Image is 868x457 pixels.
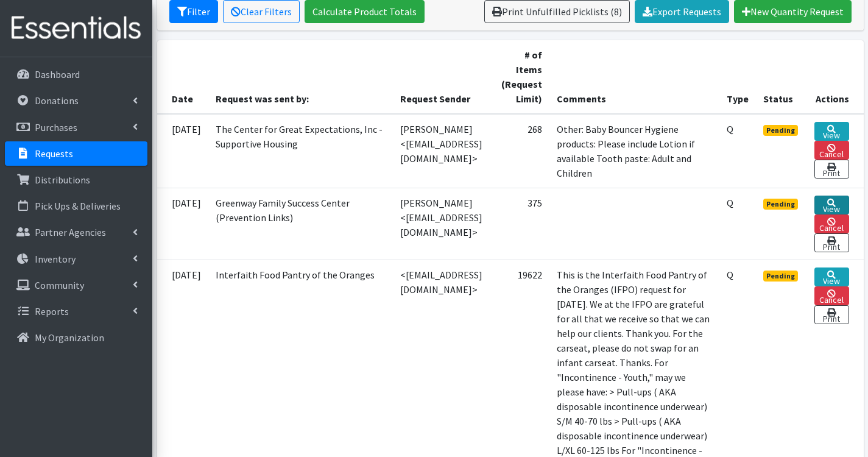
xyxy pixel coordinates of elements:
[5,115,147,140] a: Purchases
[5,220,147,244] a: Partner Agencies
[35,331,104,344] p: My Organization
[814,122,849,141] a: View
[393,114,493,188] td: [PERSON_NAME] <[EMAIL_ADDRESS][DOMAIN_NAME]>
[814,141,849,160] a: Cancel
[814,305,849,324] a: Print
[727,123,733,135] abbr: Quantity
[5,8,147,49] img: HumanEssentials
[35,68,80,80] p: Dashboard
[35,147,73,160] p: Requests
[814,160,849,179] a: Print
[393,188,493,260] td: [PERSON_NAME] <[EMAIL_ADDRESS][DOMAIN_NAME]>
[208,40,393,114] th: Request was sent by:
[5,273,147,297] a: Community
[719,40,756,114] th: Type
[5,247,147,271] a: Inventory
[756,40,807,114] th: Status
[5,325,147,350] a: My Organization
[5,141,147,166] a: Requests
[157,40,208,114] th: Date
[814,196,849,214] a: View
[763,125,798,136] span: Pending
[5,194,147,218] a: Pick Ups & Deliveries
[814,214,849,233] a: Cancel
[763,199,798,210] span: Pending
[35,94,79,107] p: Donations
[208,114,393,188] td: The Center for Great Expectations, Inc - Supportive Housing
[35,121,77,133] p: Purchases
[5,88,147,113] a: Donations
[727,269,733,281] abbr: Quantity
[727,197,733,209] abbr: Quantity
[208,188,393,260] td: Greenway Family Success Center (Prevention Links)
[35,174,90,186] p: Distributions
[35,305,69,317] p: Reports
[493,40,549,114] th: # of Items (Request Limit)
[157,188,208,260] td: [DATE]
[493,114,549,188] td: 268
[157,114,208,188] td: [DATE]
[814,233,849,252] a: Print
[814,286,849,305] a: Cancel
[5,168,147,192] a: Distributions
[393,40,493,114] th: Request Sender
[35,226,106,238] p: Partner Agencies
[5,62,147,87] a: Dashboard
[35,253,76,265] p: Inventory
[549,40,720,114] th: Comments
[549,114,720,188] td: Other: Baby Bouncer Hygiene products: Please include Lotion if available Tooth paste: Adult and C...
[35,200,121,212] p: Pick Ups & Deliveries
[763,271,798,282] span: Pending
[807,40,863,114] th: Actions
[493,188,549,260] td: 375
[35,279,84,291] p: Community
[814,267,849,286] a: View
[5,299,147,324] a: Reports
